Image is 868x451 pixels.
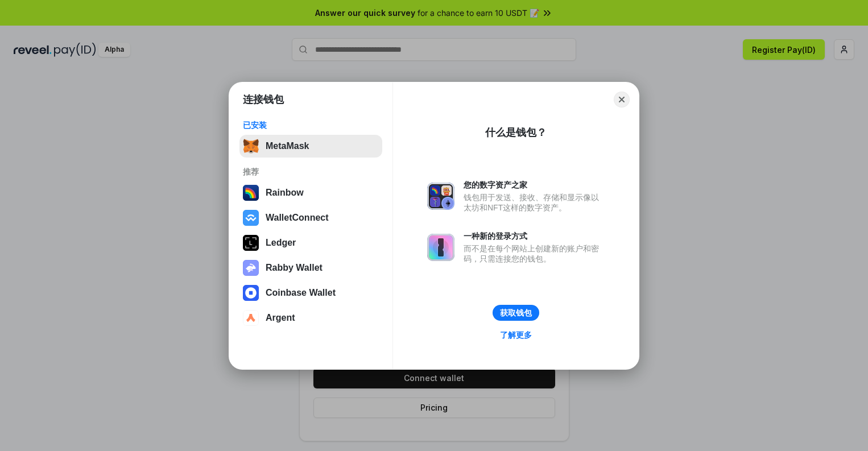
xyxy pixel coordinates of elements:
img: svg+xml,%3Csvg%20width%3D%2228%22%20height%3D%2228%22%20viewBox%3D%220%200%2028%2028%22%20fill%3D... [243,210,259,226]
a: 了解更多 [493,328,539,342]
div: Ledger [266,238,296,248]
div: 什么是钱包？ [485,126,547,139]
img: svg+xml,%3Csvg%20width%3D%22120%22%20height%3D%22120%22%20viewBox%3D%220%200%20120%20120%22%20fil... [243,185,259,201]
div: 而不是在每个网站上创建新的账户和密码，只需连接您的钱包。 [464,243,605,264]
img: svg+xml,%3Csvg%20fill%3D%22none%22%20height%3D%2233%22%20viewBox%3D%220%200%2035%2033%22%20width%... [243,138,259,154]
div: 钱包用于发送、接收、存储和显示像以太坊和NFT这样的数字资产。 [464,192,605,213]
img: svg+xml,%3Csvg%20width%3D%2228%22%20height%3D%2228%22%20viewBox%3D%220%200%2028%2028%22%20fill%3D... [243,310,259,326]
div: Coinbase Wallet [266,288,336,298]
button: WalletConnect [239,206,382,229]
button: Rabby Wallet [239,256,382,279]
div: WalletConnect [266,213,329,223]
div: Rainbow [266,188,304,198]
div: 已安装 [243,120,379,130]
img: svg+xml,%3Csvg%20xmlns%3D%22http%3A%2F%2Fwww.w3.org%2F2000%2Fsvg%22%20fill%3D%22none%22%20viewBox... [243,260,259,276]
button: 获取钱包 [493,305,539,321]
div: 一种新的登录方式 [464,231,605,241]
div: Rabby Wallet [266,263,323,273]
div: 您的数字资产之家 [464,180,605,190]
button: Rainbow [239,181,382,204]
img: svg+xml,%3Csvg%20width%3D%2228%22%20height%3D%2228%22%20viewBox%3D%220%200%2028%2028%22%20fill%3D... [243,285,259,301]
button: Argent [239,307,382,329]
h1: 连接钱包 [243,93,284,106]
div: 获取钱包 [500,308,532,318]
div: MetaMask [266,141,309,151]
div: 了解更多 [500,330,532,340]
img: svg+xml,%3Csvg%20xmlns%3D%22http%3A%2F%2Fwww.w3.org%2F2000%2Fsvg%22%20fill%3D%22none%22%20viewBox... [427,234,454,261]
img: svg+xml,%3Csvg%20xmlns%3D%22http%3A%2F%2Fwww.w3.org%2F2000%2Fsvg%22%20fill%3D%22none%22%20viewBox... [427,183,454,210]
button: Coinbase Wallet [239,282,382,304]
div: Argent [266,313,295,323]
button: Close [614,92,630,107]
button: Ledger [239,231,382,254]
img: svg+xml,%3Csvg%20xmlns%3D%22http%3A%2F%2Fwww.w3.org%2F2000%2Fsvg%22%20width%3D%2228%22%20height%3... [243,235,259,251]
div: 推荐 [243,167,379,177]
button: MetaMask [239,135,382,158]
